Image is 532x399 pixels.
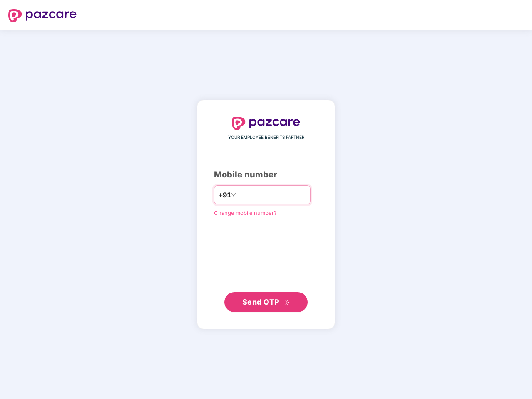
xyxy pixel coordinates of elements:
span: down [231,192,236,197]
span: +91 [219,190,231,200]
img: logo [232,117,300,130]
button: Send OTPdouble-right [224,292,308,312]
span: YOUR EMPLOYEE BENEFITS PARTNER [228,134,304,141]
a: Change mobile number? [214,209,277,216]
span: Send OTP [242,298,279,306]
span: double-right [285,300,290,305]
img: logo [8,9,77,22]
div: Mobile number [214,168,318,181]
